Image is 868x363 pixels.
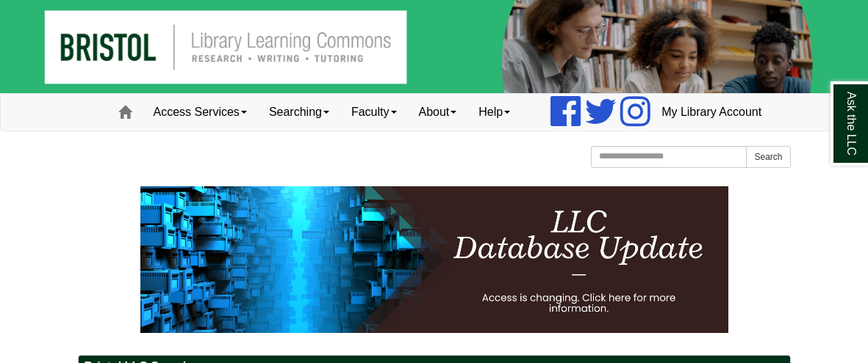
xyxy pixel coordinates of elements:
[143,94,258,131] a: Access Services
[408,94,468,131] a: About
[467,94,521,131] a: Help
[140,186,728,333] img: HTML tutorial
[746,146,790,168] button: Search
[258,94,340,131] a: Searching
[650,94,772,131] a: My Library Account
[340,94,408,131] a: Faculty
